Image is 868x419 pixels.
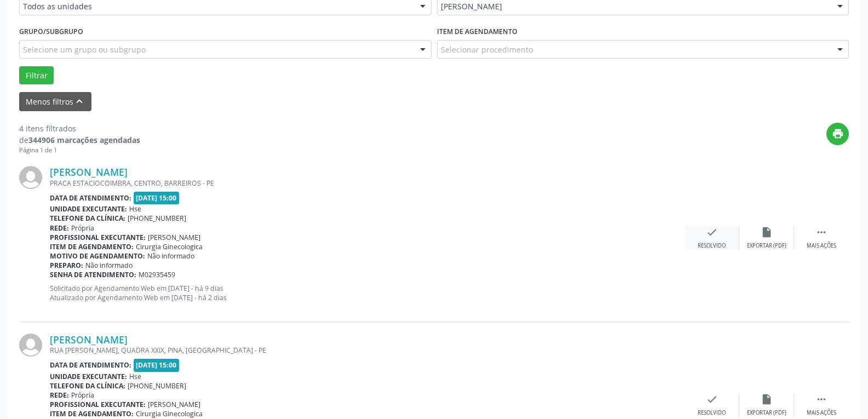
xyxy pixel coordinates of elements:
[50,193,131,203] b: Data de atendimento:
[136,409,203,418] span: Cirurgia Ginecologica
[50,391,69,400] b: Rede:
[815,393,827,405] i: 
[807,242,836,250] div: Mais ações
[19,334,42,357] img: img
[19,66,54,85] button: Filtrar
[19,92,91,111] button: Menos filtroskeyboard_arrow_up
[50,251,145,261] b: Motivo de agendamento:
[139,270,175,279] span: M02935459
[706,226,718,238] i: check
[706,393,718,405] i: check
[148,233,200,242] span: [PERSON_NAME]
[807,409,836,417] div: Mais ações
[128,381,186,391] span: [PHONE_NUMBER]
[148,400,200,409] span: [PERSON_NAME]
[19,123,140,134] div: 4 itens filtrados
[136,242,203,251] span: Cirurgia Ginecologica
[50,334,128,346] a: [PERSON_NAME]
[50,179,685,188] div: PRACA ESTACIOCOIMBRA, CENTRO, BARREIROS - PE
[441,1,827,12] span: [PERSON_NAME]
[50,346,685,355] div: RUA [PERSON_NAME], QUADRA XXIX, PINA, [GEOGRAPHIC_DATA] - PE
[73,95,85,107] i: keyboard_arrow_up
[129,204,141,214] span: Hse
[147,251,194,261] span: Não informado
[832,128,844,140] i: print
[23,44,146,55] span: Selecione um grupo ou subgrupo
[134,192,180,204] span: [DATE] 15:00
[50,233,146,242] b: Profissional executante:
[50,400,146,409] b: Profissional executante:
[134,359,180,371] span: [DATE] 15:00
[50,360,131,370] b: Data de atendimento:
[50,409,134,418] b: Item de agendamento:
[761,393,773,405] i: insert_drive_file
[129,372,141,381] span: Hse
[50,381,125,391] b: Telefone da clínica:
[50,204,127,214] b: Unidade executante:
[826,123,849,145] button: print
[747,409,786,417] div: Exportar (PDF)
[761,226,773,238] i: insert_drive_file
[19,23,83,40] label: Grupo/Subgrupo
[50,166,128,178] a: [PERSON_NAME]
[815,226,827,238] i: 
[441,44,533,55] span: Selecionar procedimento
[698,409,726,417] div: Resolvido
[71,391,94,400] span: Própria
[19,146,140,155] div: Página 1 de 1
[128,214,186,223] span: [PHONE_NUMBER]
[85,261,133,270] span: Não informado
[50,242,134,251] b: Item de agendamento:
[50,214,125,223] b: Telefone da clínica:
[747,242,786,250] div: Exportar (PDF)
[19,166,42,189] img: img
[50,372,127,381] b: Unidade executante:
[28,135,140,145] strong: 344906 marcações agendadas
[437,23,518,40] label: Item de agendamento
[50,270,136,279] b: Senha de atendimento:
[23,1,409,12] span: Todos as unidades
[50,261,83,270] b: Preparo:
[71,223,94,233] span: Própria
[19,134,140,146] div: de
[50,223,69,233] b: Rede:
[698,242,726,250] div: Resolvido
[50,284,685,302] p: Solicitado por Agendamento Web em [DATE] - há 9 dias Atualizado por Agendamento Web em [DATE] - h...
